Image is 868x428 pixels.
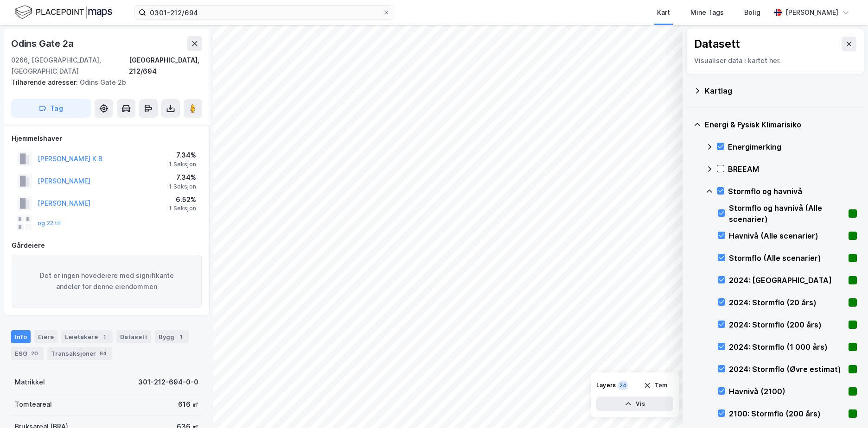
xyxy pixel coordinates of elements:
[596,397,673,411] button: Vis
[11,78,80,86] span: Tilhørende adresser:
[785,7,838,18] div: [PERSON_NAME]
[11,99,91,118] button: Tag
[12,255,202,308] div: Det er ingen hovedeiere med signifikante andeler for denne eiendommen
[12,240,202,251] div: Gårdeiere
[705,85,857,96] div: Kartlag
[729,341,845,352] div: 2024: Stormflo (1 000 års)
[34,330,57,343] div: Eiere
[169,161,196,168] div: 1 Seksjon
[729,386,845,397] div: Havnivå (2100)
[729,297,845,308] div: 2024: Stormflo (20 års)
[146,6,383,19] input: Søk på adresse, matrikkel, gårdeiere, leietakere eller personer
[744,7,760,18] div: Bolig
[47,347,112,360] div: Transaksjoner
[728,141,857,152] div: Energimerking
[169,194,196,205] div: 6.52%
[11,347,44,360] div: ESG
[12,133,202,144] div: Hjemmelshaver
[178,399,198,410] div: 616 ㎡
[729,275,845,286] div: 2024: [GEOGRAPHIC_DATA]
[129,55,202,77] div: [GEOGRAPHIC_DATA], 212/694
[11,36,75,51] div: Odins Gate 2a
[15,399,52,410] div: Tomteareal
[11,55,129,77] div: 0266, [GEOGRAPHIC_DATA], [GEOGRAPHIC_DATA]
[729,230,845,241] div: Havnivå (Alle scenarier)
[169,172,196,183] div: 7.34%
[11,77,195,88] div: Odins Gate 2b
[100,332,109,341] div: 1
[728,164,857,175] div: BREEAM
[618,381,628,390] div: 24
[657,7,670,18] div: Kart
[729,364,845,375] div: 2024: Stormflo (Øvre estimat)
[822,384,868,428] iframe: Chat Widget
[690,7,724,18] div: Mine Tags
[729,202,845,225] div: Stormflo og havnivå (Alle scenarier)
[705,119,857,130] div: Energi & Fysisk Klimarisiko
[694,37,740,51] div: Datasett
[169,183,196,190] div: 1 Seksjon
[728,186,857,197] div: Stormflo og havnivå
[138,377,198,388] div: 301-212-694-0-0
[694,55,856,66] div: Visualiser data i kartet her.
[729,252,845,264] div: Stormflo (Alle scenarier)
[176,332,185,341] div: 1
[169,205,196,212] div: 1 Seksjon
[98,349,108,358] div: 84
[155,330,189,343] div: Bygg
[169,150,196,161] div: 7.34%
[729,319,845,330] div: 2024: Stormflo (200 års)
[15,377,45,388] div: Matrikkel
[729,408,845,419] div: 2100: Stormflo (200 års)
[11,330,31,343] div: Info
[29,349,40,358] div: 20
[596,382,616,389] div: Layers
[638,378,673,393] button: Tøm
[61,330,113,343] div: Leietakere
[15,4,112,20] img: logo.f888ab2527a4732fd821a326f86c7f29.svg
[116,330,151,343] div: Datasett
